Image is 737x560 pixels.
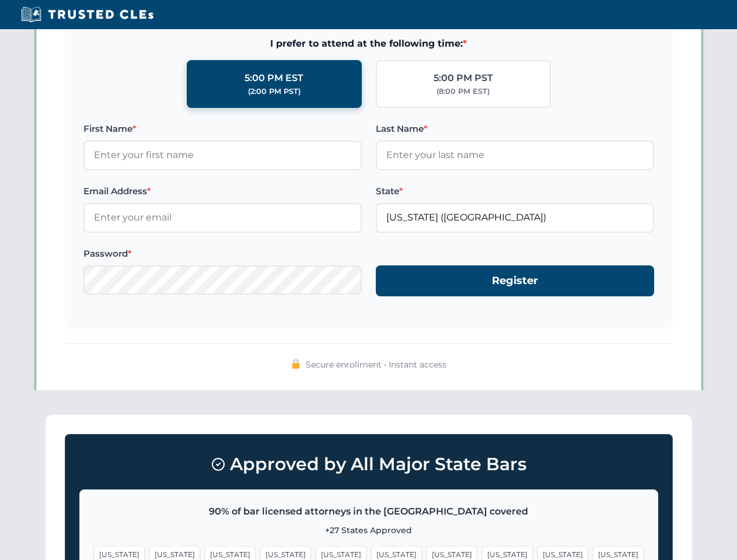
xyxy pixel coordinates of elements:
[376,184,654,198] label: State
[94,504,644,519] p: 90% of bar licensed attorneys in the [GEOGRAPHIC_DATA] covered
[83,122,362,136] label: First Name
[376,122,654,136] label: Last Name
[83,184,362,198] label: Email Address
[376,203,654,232] input: Florida (FL)
[376,141,654,170] input: Enter your last name
[248,86,301,97] div: (2:00 PM PST)
[244,71,303,86] div: 5:00 PM EST
[94,524,644,537] p: +27 States Approved
[291,359,301,369] img: 🔒
[83,36,654,51] span: I prefer to attend at the following time:
[83,203,362,232] input: Enter your email
[18,6,157,23] img: Trusted CLEs
[79,449,658,480] h3: Approved by All Major State Bars
[376,265,654,296] button: Register
[83,247,362,261] label: Password
[434,71,493,86] div: 5:00 PM PST
[83,141,362,170] input: Enter your first name
[436,86,490,97] div: (8:00 PM EST)
[306,358,446,371] span: Secure enrollment • Instant access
